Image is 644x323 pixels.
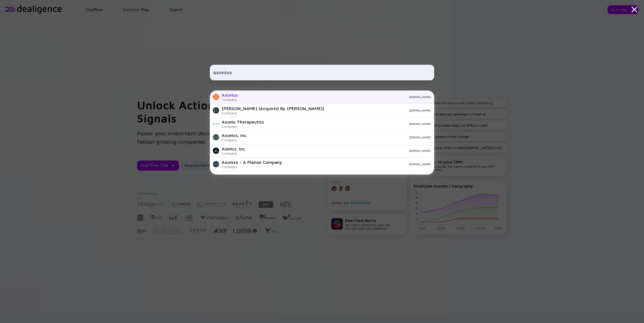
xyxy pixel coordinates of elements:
[222,160,282,165] div: Axonize - A Planon Company
[222,146,246,151] div: Aionics, Inc.
[268,122,431,126] div: [DOMAIN_NAME]
[287,162,431,166] div: [DOMAIN_NAME]
[222,133,247,138] div: Axonics, Inc.
[242,95,431,99] div: [DOMAIN_NAME]
[222,97,238,102] div: Company
[222,173,238,178] div: ADONiS
[222,151,246,155] div: Company
[222,165,282,169] div: Company
[222,124,264,129] div: Company
[329,109,431,112] div: [DOMAIN_NAME]
[222,111,324,115] div: Company
[252,136,431,139] div: [DOMAIN_NAME]
[222,119,264,124] div: Axonis Therapeutics
[250,149,431,152] div: [DOMAIN_NAME]
[222,106,324,111] div: [PERSON_NAME] (Acquired By [PERSON_NAME])
[222,138,247,142] div: Company
[213,68,431,78] input: Search Company or Investor...
[222,92,238,97] div: Axonius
